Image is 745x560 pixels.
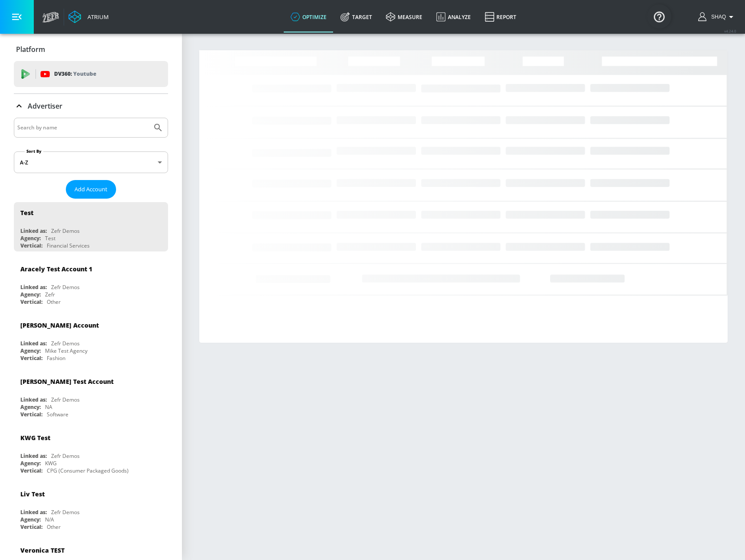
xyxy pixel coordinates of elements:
div: Fashion [47,354,65,362]
div: Liv TestLinked as:Zefr DemosAgency:N/AVertical:Other [14,483,168,533]
div: Vertical: [20,242,42,249]
div: Vertical: [20,354,42,362]
div: Mike Test Agency [45,347,87,354]
div: Agency: [20,516,41,523]
div: Agency: [20,403,41,411]
div: Linked as: [20,452,47,460]
div: Agency: [20,460,41,467]
div: N/A [45,516,54,523]
div: Agency: [20,235,41,242]
div: Zefr Demos [51,227,80,235]
div: Test [45,235,55,242]
div: CPG (Consumer Packaged Goods) [47,467,129,474]
div: Zefr Demos [51,340,80,347]
a: Report [478,1,523,32]
div: KWG Test [20,434,50,442]
button: Shaq [698,12,736,22]
a: Atrium [68,10,109,23]
div: Linked as: [20,283,47,291]
div: KWG TestLinked as:Zefr DemosAgency:KWGVertical:CPG (Consumer Packaged Goods) [14,427,168,476]
div: Zefr Demos [51,452,80,460]
p: Youtube [73,69,96,78]
div: Agency: [20,347,41,354]
p: DV360: [54,69,96,79]
div: [PERSON_NAME] Test Account [20,377,113,386]
div: Zefr Demos [51,509,80,516]
a: measure [379,1,429,32]
div: Test [20,209,33,217]
div: NA [45,403,52,411]
div: Linked as: [20,396,47,403]
div: Aracely Test Account 1 [20,265,92,273]
div: Platform [14,37,168,61]
div: Software [47,411,68,418]
a: Analyze [429,1,478,32]
div: Linked as: [20,227,47,235]
span: Add Account [74,184,107,194]
div: Vertical: [20,467,42,474]
div: TestLinked as:Zefr DemosAgency:TestVertical:Financial Services [14,202,168,251]
div: Advertiser [14,94,168,118]
div: Atrium [84,13,109,21]
div: Vertical: [20,523,42,531]
div: Aracely Test Account 1Linked as:Zefr DemosAgency:ZefrVertical:Other [14,258,168,308]
div: Liv Test [20,490,45,498]
div: Zefr [45,291,55,298]
div: Financial Services [47,242,90,249]
div: Vertical: [20,411,42,418]
span: v 4.24.0 [724,29,736,33]
div: A-Z [14,151,168,173]
div: Veronica TEST [20,546,65,554]
div: KWG [45,460,57,467]
div: [PERSON_NAME] Test AccountLinked as:Zefr DemosAgency:NAVertical:Software [14,371,168,420]
label: Sort By [25,148,43,154]
p: Platform [16,45,45,54]
button: Open Resource Center [647,4,671,29]
a: optimize [284,1,334,32]
div: [PERSON_NAME] Account [20,321,99,329]
div: Zefr Demos [51,283,80,291]
div: Linked as: [20,509,47,516]
div: [PERSON_NAME] AccountLinked as:Zefr DemosAgency:Mike Test AgencyVertical:Fashion [14,315,168,364]
div: DV360: Youtube [14,61,168,87]
button: Add Account [66,180,116,199]
div: Other [47,298,61,306]
div: Other [47,523,61,531]
div: Zefr Demos [51,396,80,403]
div: Agency: [20,291,41,298]
input: Search by name [17,122,149,133]
p: Advertiser [28,101,62,111]
div: Linked as: [20,340,47,347]
div: Vertical: [20,298,42,306]
span: login as: shaquille.huang@zefr.com [708,14,726,20]
a: Target [334,1,379,32]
